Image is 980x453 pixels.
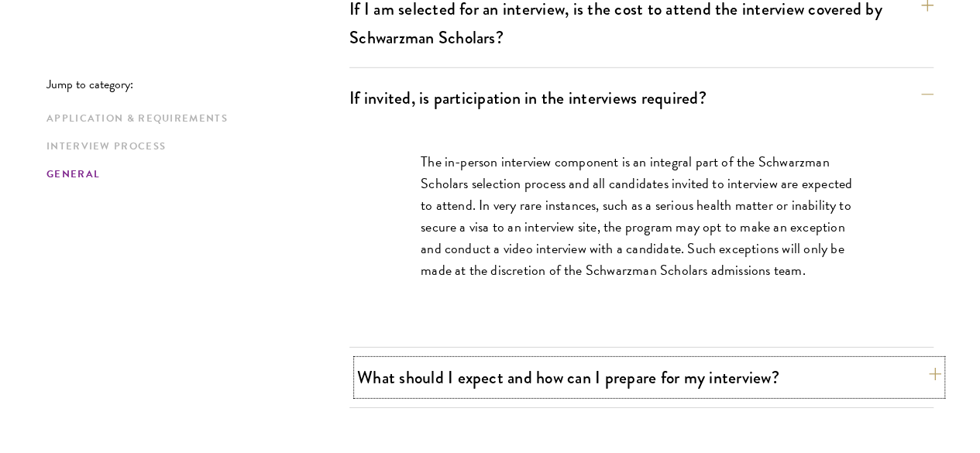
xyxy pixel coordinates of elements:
[46,139,340,155] a: Interview Process
[46,166,340,183] a: General
[421,151,862,281] p: The in-person interview component is an integral part of the Schwarzman Scholars selection proces...
[357,360,941,395] button: What should I expect and how can I prepare for my interview?
[46,111,340,127] a: Application & Requirements
[349,81,934,115] button: If invited, is participation in the interviews required?
[46,77,349,91] p: Jump to category:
